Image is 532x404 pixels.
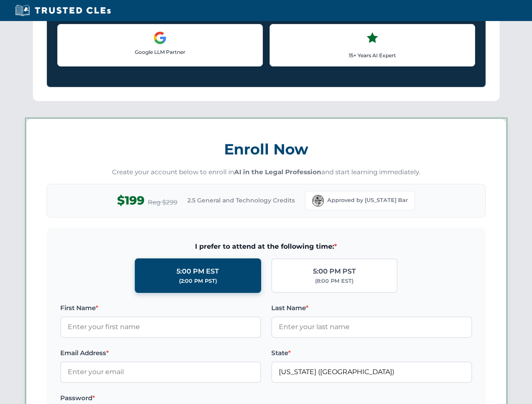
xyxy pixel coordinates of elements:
strong: AI in the Legal Profession [234,168,321,176]
span: I prefer to attend at the following time: [60,241,472,252]
span: $199 [117,191,144,210]
img: Google [153,31,167,45]
p: Google LLM Partner [64,48,256,56]
label: Password [60,393,261,403]
div: 5:00 PM PST [313,266,356,277]
p: 15+ Years AI Expert [277,51,468,59]
span: Reg $299 [148,197,177,207]
input: Florida (FL) [271,361,472,383]
div: 5:00 PM EST [176,266,219,277]
label: State [271,348,472,358]
label: Last Name [271,303,472,313]
img: Florida Bar [312,195,324,207]
div: (8:00 PM EST) [315,277,353,285]
h3: Enroll Now [47,136,486,162]
span: Approved by [US_STATE] Bar [327,196,408,205]
span: 2.5 General and Technology Credits [187,196,295,205]
div: (2:00 PM PST) [179,277,217,285]
input: Enter your first name [60,316,261,338]
input: Enter your email [60,361,261,383]
label: Email Address [60,348,261,358]
input: Enter your last name [271,316,472,338]
label: First Name [60,303,261,313]
img: Trusted CLEs [13,4,113,17]
p: Create your account below to enroll in and start learning immediately. [47,167,486,177]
